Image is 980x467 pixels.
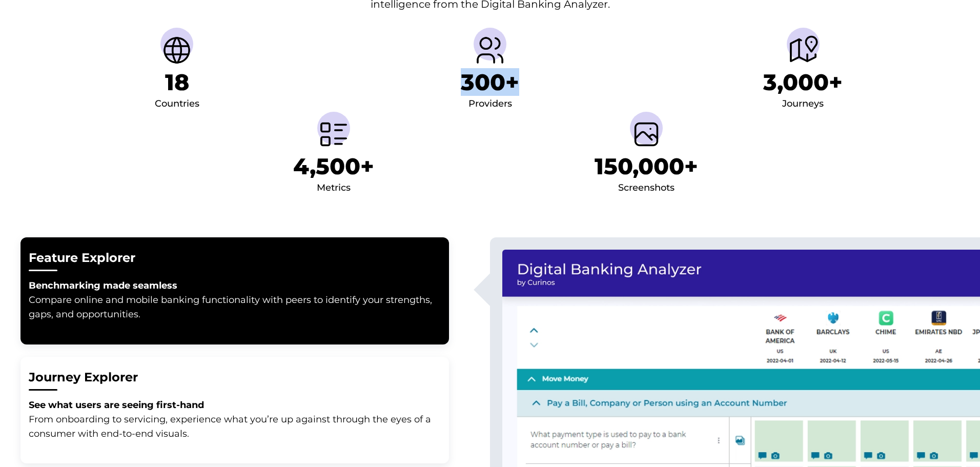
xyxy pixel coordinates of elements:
[29,398,439,441] p: From onboarding to servicing, experience what you’re up against through the eyes of a consumer wi...
[29,293,439,321] p: Compare online and mobile banking functionality with peers to identify your strengths, gaps, and ...
[160,34,193,67] img: Countries
[468,96,512,112] div: Providers
[461,69,519,96] h1: 300+
[317,180,351,196] div: Metrics
[155,96,199,112] div: Countries
[317,118,350,151] img: Metrics
[618,180,675,196] div: Screenshots
[29,399,204,411] strong: See what users are seeing first-hand
[595,153,698,180] h1: 150,000+
[782,96,824,112] div: Journeys
[21,357,449,464] button: Journey ExplorerSee what users are seeing first-hand From onboarding to servicing, experience wha...
[29,369,441,386] h2: Journey Explorer
[21,237,449,344] button: Feature ExplorerBenchmarking made seamless Compare online and mobile banking functionality with p...
[474,34,506,67] img: Providers
[293,153,374,180] h1: 4,500+
[29,280,177,291] strong: Benchmarking made seamless
[29,250,441,267] h2: Feature Explorer
[165,69,189,96] h1: 18
[763,69,843,96] h1: 3,000+
[630,118,663,151] img: Screenshots
[787,34,820,67] img: Journeys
